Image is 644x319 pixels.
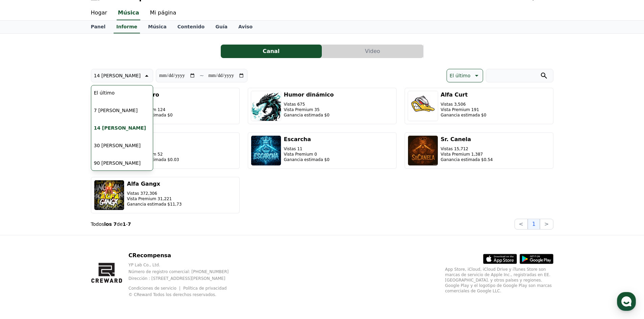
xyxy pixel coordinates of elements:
font: Panel [91,24,106,29]
font: Vista Premium 191 [441,107,479,112]
span: Home [17,224,29,230]
a: Mi página [144,6,182,20]
a: Guía [210,21,233,33]
font: Alfa Gangx [127,181,160,187]
font: Dirección : [STREET_ADDRESS][PERSON_NAME] [128,276,225,281]
button: Escarcha Vistas 11 Vista Premium 0 Ganancia estimada $0 [248,132,397,169]
button: Sr. Thor Vistas 327 Vista Premium 52 Ganancia estimada $0.03 [91,132,240,169]
font: 1 [532,221,535,227]
span: Messages [56,224,76,230]
img: Alfa Gangx [94,180,124,210]
button: 90 [PERSON_NAME] [91,156,144,170]
a: Informe [114,21,140,33]
button: 1 [528,219,540,230]
font: Música [118,9,139,16]
font: ~ [199,72,204,79]
font: - [126,221,128,227]
a: Música [117,6,141,20]
font: YP Lab Co., Ltd. [128,263,160,267]
a: Home [2,214,45,231]
button: El Memero Vistas 1,465 Vista Premium 124 Ganancia estimada $0 [91,88,240,124]
font: Guía [215,24,228,29]
font: Vistas 15,712 [441,147,469,151]
font: Número de registro comercial: [PHONE_NUMBER] [128,269,229,274]
font: Sr. Canela [441,136,471,142]
button: > [540,219,553,230]
font: Todos [91,221,104,227]
font: 1 [123,221,126,227]
font: Música [148,24,167,29]
button: Alfa Curt Vistas 3,506 Vista Premium 191 Ganancia estimada $0 [405,88,553,124]
button: Sr. Canela Vistas 15,712 Vista Premium 1,387 Ganancia estimada $0.54 [405,132,553,169]
font: 14 [PERSON_NAME] [94,125,146,131]
a: Contenido [172,21,210,33]
font: 90 [PERSON_NAME] [94,160,141,166]
img: Alfa Curt [408,91,438,121]
button: Video [322,45,423,58]
font: CRecompensa [128,252,171,259]
font: Vista Premium 1,387 [441,152,483,157]
font: Ganancia estimada $11,73 [127,202,182,207]
a: Música [143,21,172,33]
button: Canal [221,45,322,58]
font: Condiciones de servicio [128,286,176,291]
font: 7 [128,221,131,227]
button: 14 [PERSON_NAME] [91,69,153,82]
font: Informe [116,24,137,29]
a: Panel [86,21,111,33]
a: Settings [87,214,130,231]
font: Vistas 372,306 [127,191,157,196]
font: 14 [PERSON_NAME] [94,73,141,78]
button: 30 [PERSON_NAME] [91,138,144,153]
a: Video [322,45,424,58]
font: Aviso [238,24,253,29]
font: Mi página [150,9,176,16]
font: Ganancia estimada $0 [441,113,486,117]
font: Hogar [91,9,107,16]
font: Ganancia estimada $0 [284,157,330,162]
font: Contenido [177,24,205,29]
font: > [544,221,549,227]
img: Sr. Canela [408,135,438,166]
a: Política de privacidad [183,286,226,291]
font: de [117,221,123,227]
font: Video [365,48,380,54]
a: Messages [45,214,87,231]
font: los 7 [104,221,117,227]
button: El último [91,85,118,100]
a: Aviso [233,21,258,33]
a: Hogar [86,6,113,20]
font: El último [94,90,115,96]
img: Humor dinámico [251,91,281,121]
font: Humor dinámico [284,91,334,98]
font: < [519,221,523,227]
font: Vistas 675 [284,102,305,107]
button: El último [447,69,483,82]
font: Vista Premium 0 [284,152,317,157]
button: Alfa Gangx Vistas 372,306 Vista Premium 31,221 Ganancia estimada $11,73 [91,177,240,213]
button: 7 [PERSON_NAME] [91,103,141,118]
button: < [515,219,528,230]
button: 14 [PERSON_NAME] [91,121,149,135]
font: Ganancia estimada $0.54 [441,157,493,162]
font: Alfa Curt [441,91,468,98]
font: 7 [PERSON_NAME] [94,108,138,113]
font: Vista Premium 31,221 [127,196,172,201]
font: El último [450,73,471,78]
font: Canal [263,48,280,54]
font: Ganancia estimada $0 [284,113,330,117]
font: App Store, iCloud, iCloud Drive y iTunes Store son marcas de servicio de Apple Inc., registradas ... [445,267,552,293]
font: Vistas 3,506 [441,102,466,107]
span: Settings [100,224,117,230]
font: © CReward Todos los derechos reservados. [128,292,216,297]
button: Humor dinámico Vistas 675 Vista Premium 35 Ganancia estimada $0 [248,88,397,124]
font: Vistas 11 [284,147,303,151]
font: 30 [PERSON_NAME] [94,143,141,148]
font: Vista Premium 35 [284,107,320,112]
img: Escarcha [251,135,281,166]
a: Condiciones de servicio [128,286,182,291]
font: Escarcha [284,136,311,142]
